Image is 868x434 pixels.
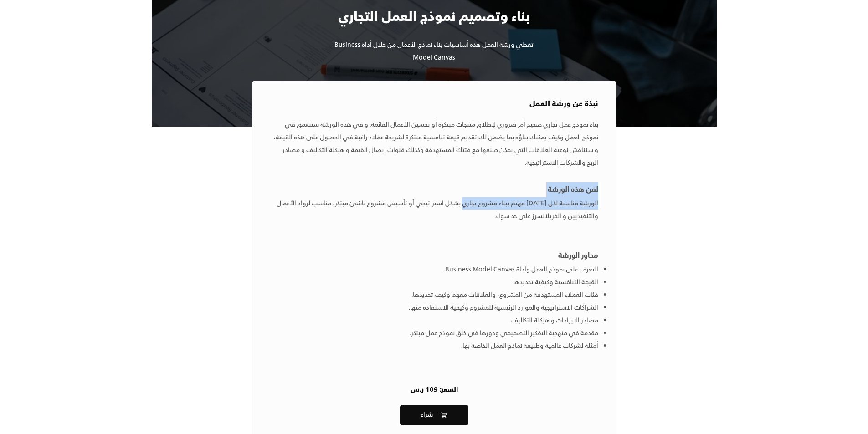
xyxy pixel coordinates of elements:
li: فئات العملاء المستهدفة من المشروع، والعلاقات معهم وكيف تحديدها. [288,289,598,301]
li: الشراكات الاستراتيجية والموارد الرئيسية للمشروع وكيفية الاستفادة منها. [288,301,598,314]
button: شراء [400,405,468,425]
div: نبذة عن ورشة العمل [270,99,598,109]
li: أمثلة لشركات عالمية وطبيعة نماذج العمل الخاصة بها. [288,340,598,352]
div: السعر: 109 ر.س [270,386,598,395]
strong: محاور الورشة [558,250,598,261]
div: تغطي ورشة العمل هذه أساسيات بناء نماذج الأعمال من خلال أداة Business Model Canvas [325,39,544,64]
div: بناء نموذج عمل تجاري صحيح أمر ضروري لإطلاق منتجات مبتكرة أو تحسين الأعمال القائمة. و في هذه الورش... [270,118,598,169]
div: بناء وتصميم نموذج العمل التجاري [298,8,571,27]
li: مصادر الايرادات و هيكلة التكاليف. [288,314,598,327]
div: الورشة مناسبة لكل [DATE] مهتم ببناء مشروع تجاري بشكل استراتيجي أو تأسيس مشروع ناشئ مبتكر، مناسب ل... [270,197,598,223]
li: مقدمة في منهجية التفكير التصميمي ودورها في خلق نموذج عمل مبتكر. [288,327,598,340]
span: شراء [421,412,433,418]
li: القيمة التنافسية وكيفية تحديدها [288,276,598,289]
span: لمن هذه الورشة [548,184,598,195]
li: التعرف على نموذج العمل وأداة Business Model Canvas. [288,263,598,276]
